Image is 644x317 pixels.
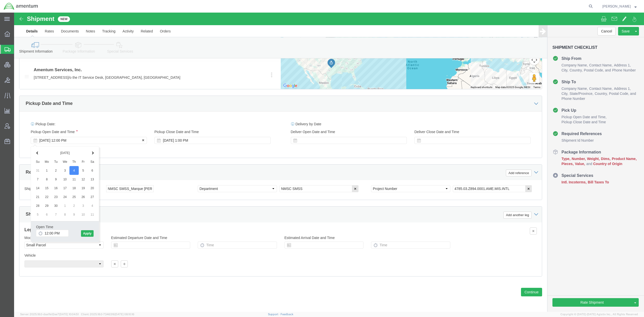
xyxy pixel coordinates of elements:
span: Jason Champagne [602,4,631,9]
span: Server: 2025.18.0-daa1fe12ee7 [20,313,79,316]
span: [DATE] 10:04:51 [59,313,79,316]
span: Copyright © [DATE]-[DATE] Agistix Inc., All Rights Reserved [560,312,638,316]
iframe: FS Legacy Container [14,13,644,312]
button: [PERSON_NAME] [602,3,637,9]
a: Feedback [280,313,293,316]
span: Client: 2025.18.0-7346316 [81,313,134,316]
img: logo [4,3,38,10]
span: [DATE] 08:10:16 [115,313,134,316]
a: Support [268,313,280,316]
